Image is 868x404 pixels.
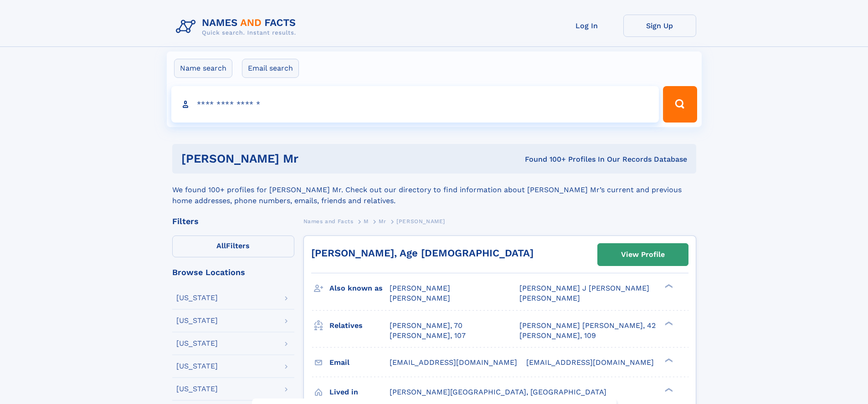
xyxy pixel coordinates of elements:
span: [PERSON_NAME] [519,294,580,302]
label: Filters [172,235,294,257]
a: Mr [379,215,386,227]
label: Name search [174,59,232,78]
div: We found 100+ profiles for [PERSON_NAME] Mr. Check out our directory to find information about [P... [172,174,696,206]
h3: Email [329,355,390,370]
a: [PERSON_NAME] [PERSON_NAME], 42 [519,321,656,331]
label: Email search [242,59,299,78]
a: [PERSON_NAME], Age [DEMOGRAPHIC_DATA] [311,247,534,259]
div: ❯ [663,387,673,393]
span: [PERSON_NAME] [390,294,450,302]
div: Browse Locations [172,268,294,276]
div: ❯ [663,357,673,363]
input: search input [171,86,659,123]
span: M [364,218,369,225]
h3: Also known as [329,281,390,296]
span: [PERSON_NAME] J [PERSON_NAME] [519,284,649,292]
div: View Profile [621,244,665,265]
a: View Profile [598,244,688,266]
a: Names and Facts [303,215,354,227]
div: ❯ [663,320,673,326]
div: [US_STATE] [176,385,218,393]
h3: Lived in [329,384,390,400]
a: Log In [550,15,623,37]
h1: [PERSON_NAME] Mr [181,153,412,164]
a: [PERSON_NAME], 109 [519,331,596,341]
div: [US_STATE] [176,340,218,347]
div: [US_STATE] [176,317,218,324]
h3: Relatives [329,318,390,333]
a: Sign Up [623,15,696,37]
span: [PERSON_NAME] [396,218,445,225]
span: [PERSON_NAME] [390,284,450,292]
div: [US_STATE] [176,363,218,370]
button: Search Button [663,86,697,123]
img: Logo Names and Facts [172,15,303,39]
span: All [216,241,226,250]
div: Filters [172,217,294,225]
span: Mr [379,218,386,225]
a: [PERSON_NAME], 70 [390,321,462,331]
span: [PERSON_NAME][GEOGRAPHIC_DATA], [GEOGRAPHIC_DATA] [390,388,606,396]
span: [EMAIL_ADDRESS][DOMAIN_NAME] [390,358,517,367]
div: ❯ [663,283,673,289]
span: [EMAIL_ADDRESS][DOMAIN_NAME] [526,358,654,367]
div: [US_STATE] [176,294,218,302]
a: [PERSON_NAME], 107 [390,331,466,341]
a: M [364,215,369,227]
div: Found 100+ Profiles In Our Records Database [411,154,687,164]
